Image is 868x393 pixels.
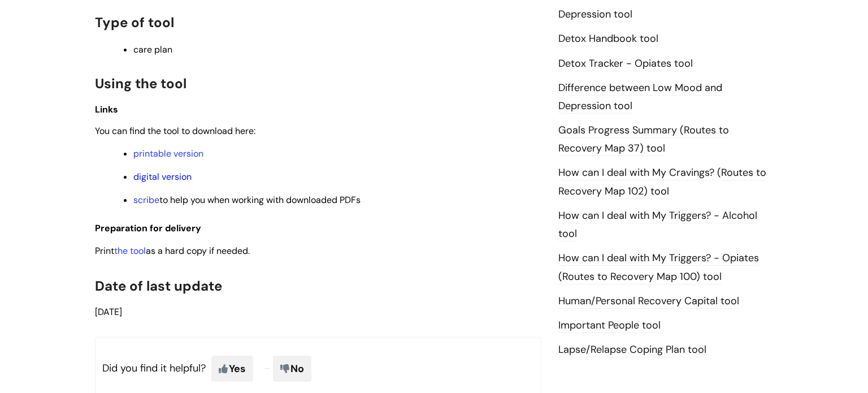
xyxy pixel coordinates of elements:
[558,343,706,357] a: Lapse/Relapse Coping Plan tool
[558,209,757,241] a: How can I deal with My Triggers? - Alcohol tool
[95,245,250,257] span: Print as a hard copy if needed.
[133,194,361,206] span: to help you when working with downloaded PDFs
[95,75,186,92] span: Using the tool
[558,251,759,284] a: How can I deal with My Triggers? - Opiates (Routes to Recovery Map 100) tool
[558,57,693,71] a: Detox Tracker - Opiates tool
[133,44,172,55] span: care plan
[558,81,722,114] a: Difference between Low Mood and Depression tool
[95,277,222,295] span: Date of last update
[95,306,122,318] span: [DATE]
[133,194,159,206] a: scribe
[558,166,766,198] a: How can I deal with My Cravings? (Routes to Recovery Map 102) tool
[95,103,118,115] span: Links
[133,171,192,183] a: digital version
[558,123,729,156] a: Goals Progress Summary (Routes to Recovery Map 37) tool
[95,14,174,31] span: Type of tool
[558,294,739,309] a: Human/Personal Recovery Capital tool
[133,148,203,159] a: printable version
[114,245,146,257] a: the tool
[558,32,658,46] a: Detox Handbook tool
[558,318,661,333] a: Important People tool
[273,356,311,382] span: No
[95,222,201,234] span: Preparation for delivery
[558,7,632,22] a: Depression tool
[95,125,255,137] span: You can find the tool to download here:
[211,356,253,382] span: Yes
